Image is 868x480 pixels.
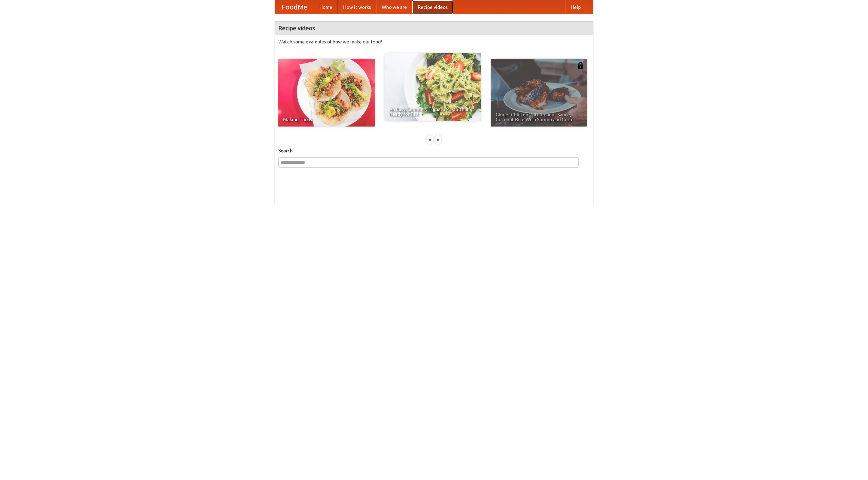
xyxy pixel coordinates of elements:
span: Making Tacos [283,117,370,122]
p: Watch some examples of how we make our food! [278,38,590,45]
a: How it works [338,0,376,14]
a: Help [565,0,586,14]
a: An Easy, Summery Tomato Pasta That's Ready for Fall [384,53,481,121]
h5: Search [278,147,590,154]
a: Making Tacos [278,59,375,127]
div: « [427,135,433,144]
img: 483408.png [577,62,584,69]
h4: Recipe videos [275,21,593,35]
a: Recipe videos [412,0,453,14]
a: Who we are [376,0,412,14]
a: FoodMe [275,0,314,14]
a: Home [314,0,338,14]
span: An Easy, Summery Tomato Pasta That's Ready for Fall [389,107,476,116]
div: » [435,135,441,144]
